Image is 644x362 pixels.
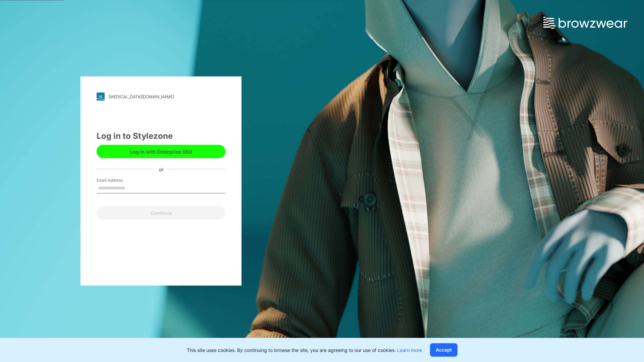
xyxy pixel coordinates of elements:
[109,94,174,99] div: [MEDICAL_DATA][DOMAIN_NAME]
[97,93,225,101] a: [MEDICAL_DATA][DOMAIN_NAME]
[187,347,422,354] p: This site uses cookies. By continuing to browse the site, you are agreeing to our use of cookies.
[543,17,627,29] img: browzwear-logo.e42bd6dac1945053ebaf764b6aa21510.svg
[97,145,225,158] button: Log in with Enterprise SSO
[97,130,225,142] div: Log in to Stylezone
[97,93,105,101] img: stylezone-logo.562084cfcfab977791bfbf7441f1a819.svg
[397,347,422,353] a: Learn more
[430,343,458,357] button: Accept
[97,177,144,183] label: Email Address
[154,166,169,173] div: or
